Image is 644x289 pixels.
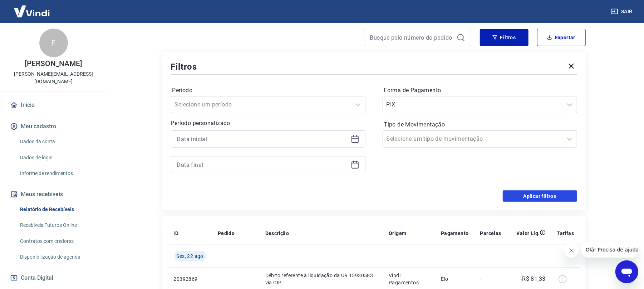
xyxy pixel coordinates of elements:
button: Conta Digital [9,270,98,286]
a: Recebíveis Futuros Online [17,218,98,233]
button: Filtros [480,29,529,46]
p: -R$ 81,33 [521,275,546,283]
button: Exportar [537,29,586,46]
p: [PERSON_NAME][EMAIL_ADDRESS][DOMAIN_NAME] [6,70,101,85]
p: Vindi Pagamentos [389,272,429,286]
a: Contratos com credores [17,234,98,249]
h5: Filtros [171,61,197,73]
button: Meus recebíveis [9,186,98,202]
span: Olá! Precisa de ajuda? [4,5,60,11]
button: Sair [610,5,635,18]
p: 20392869 [174,275,206,283]
span: Sex, 22 ago [177,253,203,260]
p: Parcelas [480,230,501,237]
button: Meu cadastro [9,119,98,134]
p: Elo [441,275,469,283]
a: Início [9,97,98,113]
p: Tarifas [557,230,574,237]
p: Débito referente à liquidação da UR 15930583 via CIP [265,272,377,286]
iframe: Mensagem da empresa [581,242,638,258]
p: Descrição [265,230,289,237]
a: Relatório de Recebíveis [17,202,98,217]
input: Busque pelo número do pedido [370,32,454,43]
input: Data final [177,159,348,170]
button: Aplicar filtros [503,190,577,202]
p: Valor Líq. [517,230,540,237]
a: Dados de login [17,150,98,165]
img: Vindi [9,0,55,22]
a: Disponibilização de agenda [17,250,98,264]
div: E [39,29,68,57]
label: Período [172,86,364,95]
a: Dados da conta [17,134,98,149]
p: Pagamento [441,230,469,237]
p: Pedido [218,230,235,237]
p: [PERSON_NAME] [25,60,82,68]
label: Forma de Pagamento [384,86,576,95]
input: Data inicial [177,134,348,144]
a: Informe de rendimentos [17,166,98,181]
p: Origem [389,230,406,237]
iframe: Botão para abrir a janela de mensagens [615,260,638,283]
p: ID [174,230,179,237]
label: Tipo de Movimentação [384,120,576,129]
p: Período personalizado [171,119,365,128]
p: - [480,275,501,283]
iframe: Fechar mensagem [564,243,579,258]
